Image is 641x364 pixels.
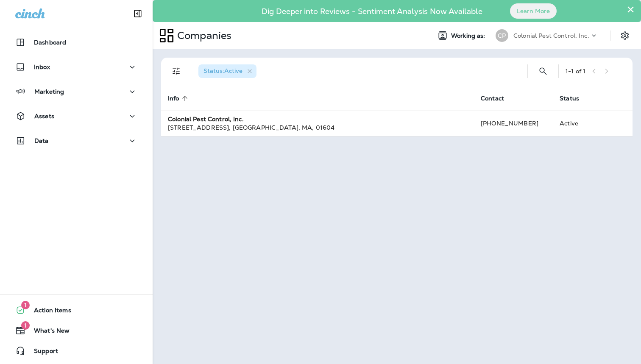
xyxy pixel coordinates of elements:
[174,29,231,42] p: Companies
[25,307,71,317] span: Action Items
[25,347,58,358] span: Support
[8,342,144,359] button: Support
[34,88,64,95] p: Marketing
[560,94,590,102] span: Status
[451,32,487,39] span: Working as:
[8,83,144,100] button: Marketing
[21,321,30,330] span: 1
[198,64,256,78] div: Status:Active
[168,123,467,132] div: [STREET_ADDRESS] , [GEOGRAPHIC_DATA] , MA , 01604
[34,113,54,119] p: Assets
[535,63,552,80] button: Search Companies
[126,5,150,22] button: Collapse Sidebar
[8,302,144,319] button: 1Action Items
[8,108,144,125] button: Assets
[34,137,49,144] p: Data
[168,63,185,80] button: Filters
[474,111,553,136] td: [PHONE_NUMBER]
[34,64,50,70] p: Inbox
[8,58,144,75] button: Inbox
[513,32,589,39] p: Colonial Pest Control, Inc.
[8,132,144,149] button: Data
[8,322,144,339] button: 1What's New
[553,111,601,136] td: Active
[168,95,179,102] span: Info
[203,67,242,75] span: Status : Active
[627,3,635,16] button: Close
[566,68,585,75] div: 1 - 1 of 1
[560,95,579,102] span: Status
[168,115,244,123] strong: Colonial Pest Control, Inc.
[34,39,66,46] p: Dashboard
[168,94,190,102] span: Info
[25,327,70,337] span: What's New
[496,29,508,42] div: CP
[8,34,144,51] button: Dashboard
[21,301,30,309] span: 1
[237,10,507,13] p: Dig Deeper into Reviews - Sentiment Analysis Now Available
[481,95,504,102] span: Contact
[481,94,515,102] span: Contact
[510,3,557,19] button: Learn More
[617,28,633,43] button: Settings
